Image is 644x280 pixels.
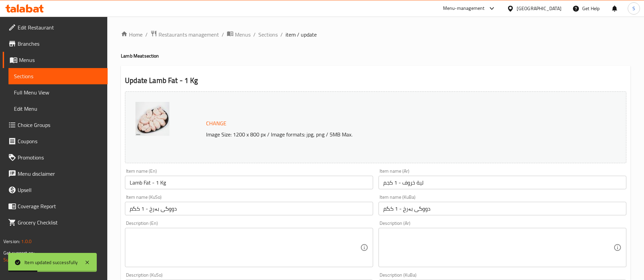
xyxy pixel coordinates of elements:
[8,84,108,101] a: Full Menu View
[280,30,283,39] li: /
[3,182,108,198] a: Upsell
[24,259,78,266] div: Item updated successfully
[18,137,102,145] span: Coupons
[3,36,108,52] a: Branches
[18,153,102,161] span: Promotions
[18,40,102,48] span: Branches
[125,202,373,215] input: Enter name KuSo
[286,30,317,39] span: item / update
[3,19,108,36] a: Edit Restaurant
[18,218,102,227] span: Grocery Checklist
[3,198,108,214] a: Coverage Report
[18,23,102,31] span: Edit Restaurant
[227,30,251,39] a: Menus
[3,52,108,68] a: Menus
[150,30,219,39] a: Restaurants management
[18,202,102,210] span: Coverage Report
[8,101,108,117] a: Edit Menu
[21,237,32,246] span: 1.0.0
[121,30,630,39] nav: breadcrumb
[206,119,226,128] span: Change
[121,52,630,59] h4: Lamb Meat section
[443,4,485,13] div: Menu-management
[3,133,108,149] a: Coupons
[159,30,219,39] span: Restaurants management
[517,5,562,12] div: [GEOGRAPHIC_DATA]
[125,76,626,86] h2: Update Lamb Fat - 1 Kg
[18,186,102,194] span: Upsell
[3,149,108,166] a: Promotions
[14,105,102,113] span: Edit Menu
[125,176,373,189] input: Enter name En
[14,88,102,96] span: Full Menu View
[203,116,229,130] button: Change
[18,121,102,129] span: Choice Groups
[379,176,626,189] input: Enter name Ar
[3,117,108,133] a: Choice Groups
[203,130,564,138] p: Image Size: 1200 x 800 px / Image formats: jpg, png / 5MB Max.
[3,214,108,231] a: Grocery Checklist
[258,30,278,39] a: Sections
[235,30,251,39] span: Menus
[3,249,35,257] span: Get support on:
[3,255,47,264] a: Support.OpsPlatform
[253,30,256,39] li: /
[3,237,20,246] span: Version:
[145,30,148,39] li: /
[14,72,102,80] span: Sections
[135,102,169,136] img: Haji_Rahim_Qasab_Lamb_Fat638851572110905006.jpg
[3,166,108,182] a: Menu disclaimer
[632,5,635,12] span: S
[18,170,102,178] span: Menu disclaimer
[19,56,102,64] span: Menus
[222,30,224,39] li: /
[121,30,143,39] a: Home
[379,202,626,215] input: Enter name KuBa
[8,68,108,84] a: Sections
